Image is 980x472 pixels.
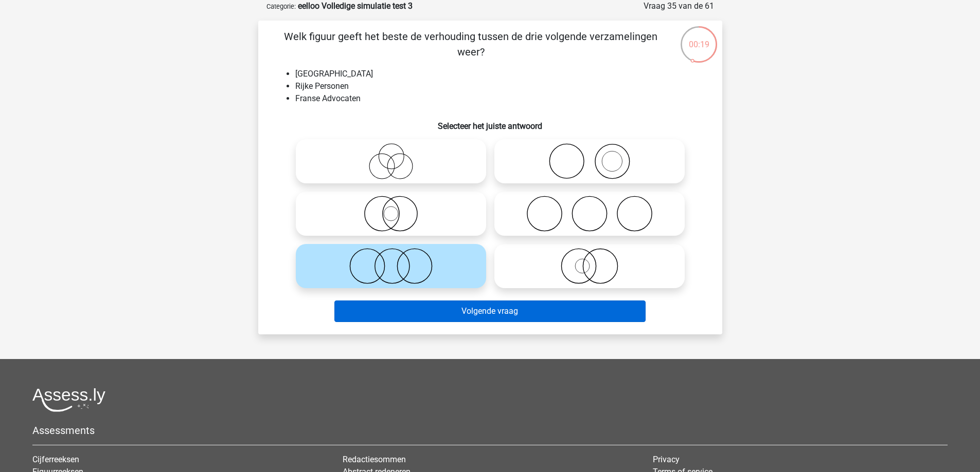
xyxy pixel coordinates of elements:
h6: Selecteer het juiste antwoord [275,113,706,131]
small: Categorie: [266,3,296,10]
img: Assessly logo [32,388,105,412]
div: 00:19 [680,25,718,51]
li: Rijke Personen [295,80,706,92]
strong: eelloo Volledige simulatie test 3 [298,1,413,11]
a: Privacy [653,455,680,464]
li: [GEOGRAPHIC_DATA] [295,68,706,80]
a: Cijferreeksen [32,455,79,464]
p: Welk figuur geeft het beste de verhouding tussen de drie volgende verzamelingen weer? [275,29,667,60]
li: Franse Advocaten [295,92,706,105]
a: Redactiesommen [343,455,406,464]
button: Volgende vraag [334,300,646,322]
h5: Assessments [32,424,948,437]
